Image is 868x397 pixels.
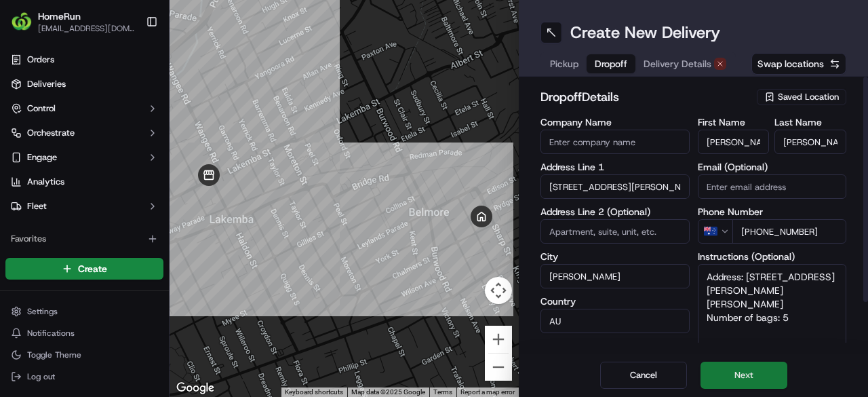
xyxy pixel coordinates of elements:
[5,73,163,95] a: Deliveries
[540,174,690,199] input: Enter address
[540,162,690,172] label: Address Line 1
[5,258,163,280] button: Create
[285,387,343,397] button: Keyboard shortcuts
[550,57,578,71] span: Pickup
[757,88,846,107] button: Saved Location
[173,379,218,397] img: Google
[27,371,55,382] span: Log out
[27,200,47,212] span: Fleet
[540,309,690,333] input: Enter country
[5,228,163,250] div: Favorites
[540,88,749,107] h2: dropoff Details
[5,171,163,193] a: Analytics
[540,207,690,216] label: Address Line 2 (Optional)
[5,367,163,386] button: Log out
[600,362,687,389] button: Cancel
[751,53,846,75] button: Swap locations
[644,57,711,71] span: Delivery Details
[5,302,163,321] button: Settings
[38,23,135,34] button: [EMAIL_ADDRESS][DOMAIN_NAME]
[5,5,140,38] button: HomeRunHomeRun[EMAIL_ADDRESS][DOMAIN_NAME]
[27,176,64,188] span: Analytics
[38,10,81,23] button: HomeRun
[698,252,847,261] label: Instructions (Optional)
[732,219,847,244] input: Enter phone number
[698,174,847,199] input: Enter email address
[485,277,512,304] button: Map camera controls
[757,57,824,71] span: Swap locations
[5,49,163,71] a: Orders
[698,264,847,366] textarea: Address: [STREET_ADDRESS][PERSON_NAME][PERSON_NAME] Number of bags: 5
[485,354,512,381] button: Zoom out
[540,130,690,154] input: Enter company name
[173,379,218,397] a: Open this area in Google Maps (opens a new window)
[78,262,107,276] span: Create
[570,22,720,43] h1: Create New Delivery
[540,297,690,306] label: Country
[540,264,690,288] input: Enter city
[5,98,163,119] button: Control
[698,162,847,172] label: Email (Optional)
[27,306,58,317] span: Settings
[27,78,66,90] span: Deliveries
[27,349,81,360] span: Toggle Theme
[5,147,163,168] button: Engage
[778,91,839,103] span: Saved Location
[460,388,515,396] a: Report a map error
[11,11,33,33] img: HomeRun
[433,388,452,396] a: Terms (opens in new tab)
[540,219,690,244] input: Apartment, suite, unit, etc.
[27,151,57,164] span: Engage
[698,130,770,154] input: Enter first name
[698,207,847,216] label: Phone Number
[701,362,787,389] button: Next
[540,341,612,351] label: State
[698,117,770,127] label: First Name
[540,117,690,127] label: Company Name
[618,341,690,351] label: Zip Code
[5,345,163,364] button: Toggle Theme
[595,57,627,71] span: Dropoff
[27,328,75,339] span: Notifications
[27,127,75,139] span: Orchestrate
[27,54,54,66] span: Orders
[5,122,163,144] button: Orchestrate
[540,252,690,261] label: City
[774,130,846,154] input: Enter last name
[5,195,163,217] button: Fleet
[351,388,425,396] span: Map data ©2025 Google
[27,102,56,115] span: Control
[485,326,512,353] button: Zoom in
[774,117,846,127] label: Last Name
[5,324,163,343] button: Notifications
